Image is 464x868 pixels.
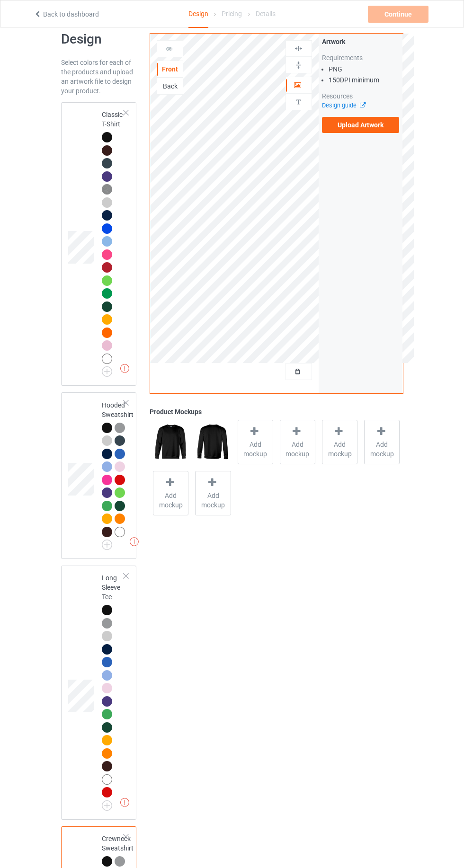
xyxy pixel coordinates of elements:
[322,117,400,133] label: Upload Artwork
[256,0,276,27] div: Details
[102,540,112,550] img: svg+xml;base64,PD94bWwgdmVyc2lvbj0iMS4wIiBlbmNvZGluZz0iVVRGLTgiPz4KPHN2ZyB3aWR0aD0iMjJweCIgaGVpZ2...
[195,471,231,515] div: Add mockup
[322,440,357,459] span: Add mockup
[102,573,125,807] div: Long Sleeve Tee
[238,440,273,459] span: Add mockup
[102,366,112,377] img: svg+xml;base64,PD94bWwgdmVyc2lvbj0iMS4wIiBlbmNvZGluZz0iVVRGLTgiPz4KPHN2ZyB3aWR0aD0iMjJweCIgaGVpZ2...
[322,420,357,464] div: Add mockup
[61,102,137,386] div: Classic T-Shirt
[322,102,365,109] a: Design guide
[196,491,230,510] span: Add mockup
[61,58,137,96] div: Select colors for each of the products and upload an artwork file to design your product.
[61,31,137,48] h1: Design
[120,798,129,807] img: exclamation icon
[294,97,303,106] img: svg%3E%0A
[329,64,400,74] li: PNG
[222,0,242,27] div: Pricing
[102,110,125,373] div: Classic T-Shirt
[322,53,400,62] div: Requirements
[294,61,303,70] img: svg%3E%0A
[294,44,303,53] img: svg%3E%0A
[61,566,137,820] div: Long Sleeve Tee
[365,440,399,459] span: Add mockup
[157,81,183,91] div: Back
[34,10,99,18] a: Back to dashboard
[102,184,112,195] img: heather_texture.png
[238,420,273,464] div: Add mockup
[150,407,403,416] div: Product Mockups
[280,440,315,459] span: Add mockup
[280,420,315,464] div: Add mockup
[195,420,231,464] img: regular.jpg
[130,537,139,546] img: exclamation icon
[153,491,188,510] span: Add mockup
[102,800,112,811] img: svg+xml;base64,PD94bWwgdmVyc2lvbj0iMS4wIiBlbmNvZGluZz0iVVRGLTgiPz4KPHN2ZyB3aWR0aD0iMjJweCIgaGVpZ2...
[188,0,208,28] div: Design
[61,392,137,559] div: Hooded Sweatshirt
[329,75,400,85] li: 150 DPI minimum
[157,64,183,74] div: Front
[364,420,400,464] div: Add mockup
[102,400,134,547] div: Hooded Sweatshirt
[153,471,188,515] div: Add mockup
[322,91,400,101] div: Resources
[153,420,188,464] img: regular.jpg
[322,37,400,46] div: Artwork
[120,364,129,373] img: exclamation icon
